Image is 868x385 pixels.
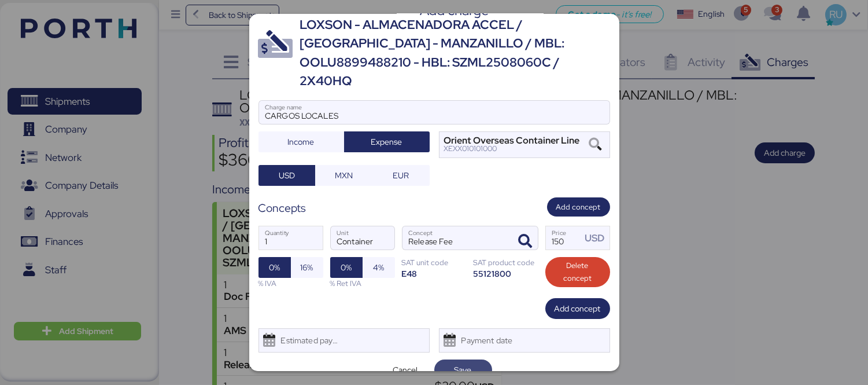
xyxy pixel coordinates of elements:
button: Save [434,360,492,380]
button: 0% [258,257,291,278]
div: XEXX010101000 [444,145,580,153]
input: Concept [402,226,510,250]
button: 16% [291,257,323,278]
div: USD [585,231,609,245]
span: 4% [373,261,384,274]
span: 16% [301,261,313,274]
button: 0% [330,257,363,278]
div: % IVA [258,278,323,289]
input: Unit [331,226,394,250]
button: Add concept [547,197,610,217]
button: ConceptConcept [514,229,538,254]
button: MXN [315,165,372,186]
span: Expense [371,135,402,149]
input: Price [546,226,582,250]
span: EUR [393,168,409,182]
span: Add concept [555,302,601,316]
span: 0% [269,261,280,274]
button: 4% [363,257,395,278]
span: Add concept [556,201,601,214]
div: % Ret IVA [330,278,395,289]
input: Quantity [259,226,323,250]
span: Save [455,363,472,377]
div: LOXSON - ALMACENADORA ACCEL / [GEOGRAPHIC_DATA] - MANZANILLO / MBL: OOLU8899488210 - HBL: SZML250... [300,16,610,91]
button: Income [258,131,344,152]
input: Charge name [259,101,610,124]
span: 0% [341,261,352,274]
span: USD [279,168,295,182]
span: Cancel [393,363,418,377]
div: Orient Overseas Container Line [444,137,580,145]
span: Income [288,135,315,149]
button: Cancel [376,360,434,380]
div: SAT product code [474,257,538,268]
div: 55121800 [474,268,538,279]
span: MXN [335,168,353,182]
div: SAT unit code [402,257,467,268]
div: Concepts [258,200,306,217]
button: EUR [372,165,430,186]
button: Delete concept [545,257,610,287]
button: USD [258,165,316,186]
div: E48 [402,268,467,279]
span: Delete concept [555,259,601,285]
button: Expense [344,131,430,152]
button: Add concept [545,298,610,319]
